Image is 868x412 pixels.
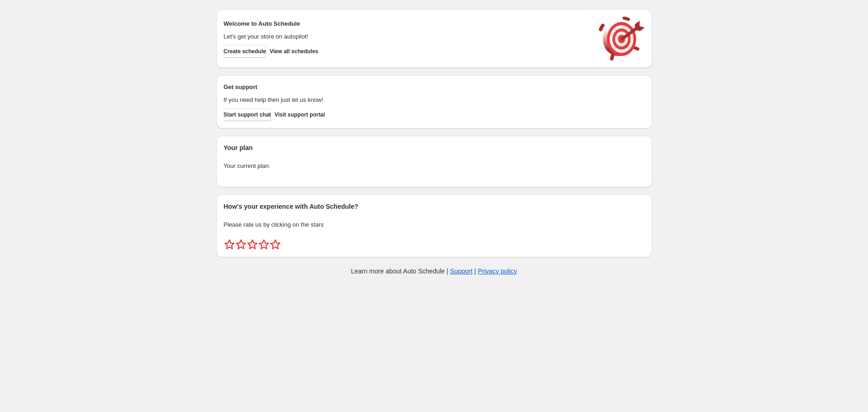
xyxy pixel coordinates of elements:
span: Visit support portal [275,111,325,118]
p: Your current plan: [224,161,645,171]
h2: Your plan [224,143,645,152]
p: Please rate us by clicking on the stars [224,220,645,229]
button: View all schedules [270,45,318,58]
h2: Welcome to Auto Schedule [224,19,590,28]
p: If you need help then just let us know! [224,95,590,105]
a: Start support chat [224,108,271,121]
span: Create schedule [224,48,266,55]
button: Create schedule [224,45,266,58]
a: Privacy policy [478,267,517,275]
h2: Get support [224,83,590,92]
span: Start support chat [224,111,271,118]
h2: How's your experience with Auto Schedule? [224,202,645,211]
a: Visit support portal [275,108,325,121]
a: Support [450,267,473,275]
p: Let's get your store on autopilot! [224,32,590,41]
span: View all schedules [270,48,318,55]
p: Learn more about Auto Schedule | | [351,267,517,276]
